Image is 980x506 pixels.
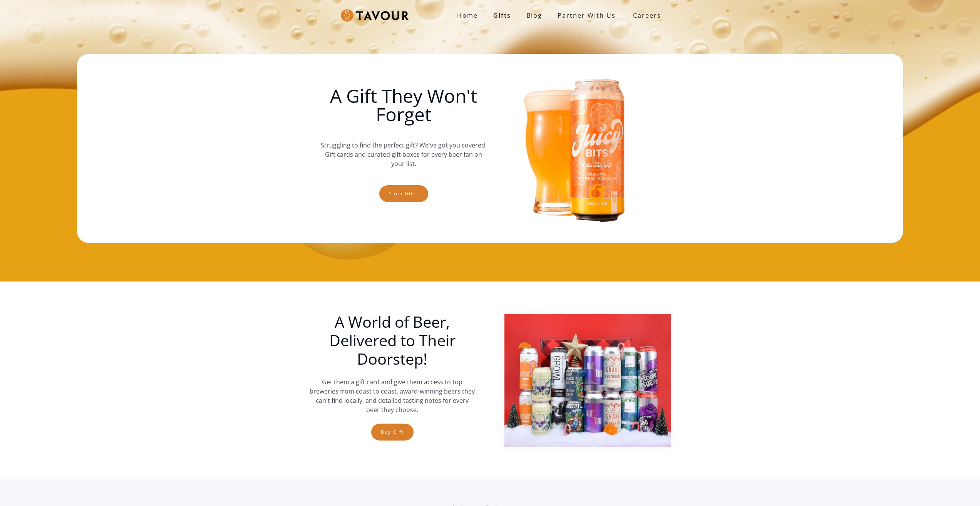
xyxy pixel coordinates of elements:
a: Shop gifts [379,185,428,202]
a: Careers [623,5,667,26]
p: Struggling to find the perfect gift? We've got you covered. Gift cards and curated gift boxes for... [320,133,487,176]
strong: Careers [633,8,661,23]
h1: A World of Beer, Delivered to Their Doorstep! [309,313,476,368]
a: Home [449,8,486,23]
h1: A Gift They Won't Forget [320,87,487,124]
a: Blog [519,8,550,23]
a: partner with us [550,8,623,23]
a: Buy Gift [371,424,414,441]
p: Get them a gift card and give them access to top breweries from coast to coast, award-winning bee... [309,377,476,414]
strong: Home [457,11,478,20]
a: Gifts [486,8,519,23]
